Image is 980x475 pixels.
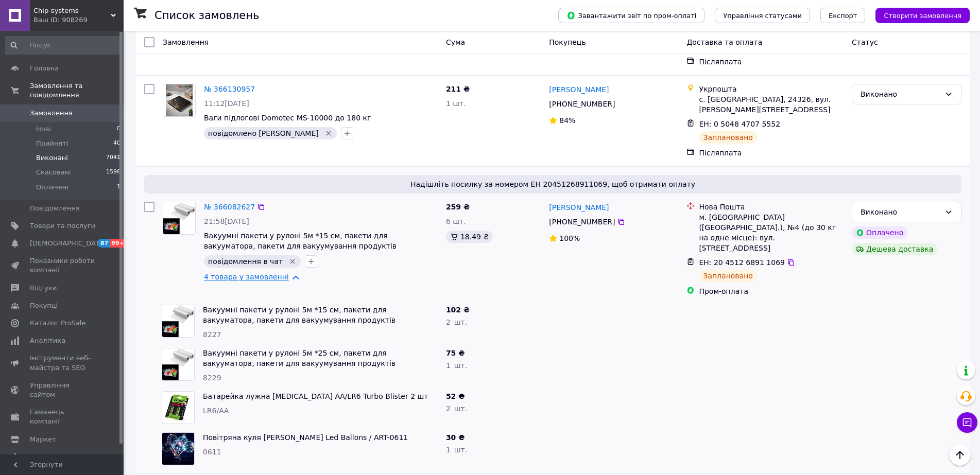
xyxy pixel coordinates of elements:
[699,84,844,94] div: Укрпошта
[820,8,866,23] button: Експорт
[446,318,467,326] span: 2 шт.
[699,57,844,67] div: Післяплата
[162,305,194,337] img: Фото товару
[36,168,71,177] span: Скасовані
[829,12,857,20] span: Експорт
[203,349,396,367] a: Вакуумні пакети у рулоні 5м *25 см, пакети для вакууматора, пакети для вакуумування продуктів
[715,8,810,23] button: Управління статусами
[208,257,283,266] span: повідомлення в чат
[699,286,844,296] div: Пром-оплата
[163,84,196,117] a: Фото товару
[446,38,465,46] span: Cума
[949,444,971,466] button: Наверх
[203,374,221,382] span: 8229
[204,99,249,108] span: 11:12[DATE]
[852,38,878,46] span: Статус
[30,204,80,213] span: Повідомлення
[549,84,609,95] a: [PERSON_NAME]
[558,8,704,23] button: Завантажити звіт по пром-оплаті
[204,232,397,250] a: Вакуумні пакети у рулоні 5м *15 см, пакети для вакууматора, пакети для вакуумування продуктів
[30,319,85,328] span: Каталог ProSale
[33,6,111,15] span: Сhip-systems
[547,215,617,229] div: [PHONE_NUMBER]
[446,446,467,454] span: 1 шт.
[203,407,229,415] span: LR6/АА
[30,239,106,248] span: [DEMOGRAPHIC_DATA]
[30,81,124,100] span: Замовлення та повідомлення
[30,435,56,444] span: Маркет
[30,284,57,293] span: Відгуки
[163,202,196,235] a: Фото товару
[106,168,121,177] span: 1596
[446,404,467,413] span: 2 шт.
[723,12,802,20] span: Управління статусами
[5,36,122,55] input: Пошук
[33,15,124,25] div: Ваш ID: 908269
[163,38,209,46] span: Замовлення
[865,11,970,19] a: Створити замовлення
[957,412,977,433] button: Чат з покупцем
[36,183,68,192] span: Оплачені
[288,257,297,266] svg: Видалити мітку
[204,114,371,122] a: Ваги підлогові Domotec MS-10000 до 180 кг
[166,84,193,116] img: Фото товару
[203,448,221,456] span: 0611
[446,231,493,243] div: 18.49 ₴
[699,131,757,144] div: Заплановано
[204,273,289,281] a: 4 товара у замовленні
[30,221,95,231] span: Товари та послуги
[699,202,844,212] div: Нова Пошта
[446,217,466,225] span: 6 шт.
[117,183,121,192] span: 1
[30,408,95,426] span: Гаманець компанії
[324,129,333,137] svg: Видалити мітку
[204,85,255,93] a: № 366130957
[110,239,127,248] span: 99+
[106,153,121,163] span: 7041
[30,336,65,345] span: Аналітика
[549,202,609,213] a: [PERSON_NAME]
[30,301,58,310] span: Покупці
[203,306,396,324] a: Вакуумні пакети у рулоні 5м *15 см, пакети для вакууматора, пакети для вакуумування продуктів
[549,38,586,46] span: Покупець
[446,203,470,211] span: 259 ₴
[446,85,470,93] span: 211 ₴
[208,129,319,137] span: повідомлено [PERSON_NAME]
[204,217,249,225] span: 21:58[DATE]
[117,125,121,134] span: 0
[162,393,194,423] img: Фото товару
[204,203,255,211] a: № 366082627
[699,120,780,128] span: ЕН: 0 5048 4707 5552
[30,354,95,372] span: Інструменти веб-майстра та SEO
[36,139,68,148] span: Прийняті
[446,99,466,108] span: 1 шт.
[699,148,844,158] div: Післяплата
[446,349,465,357] span: 75 ₴
[30,109,73,118] span: Замовлення
[699,270,757,282] div: Заплановано
[852,243,937,255] div: Дешева доставка
[699,258,785,267] span: ЕН: 20 4512 6891 1069
[566,11,696,20] span: Завантажити звіт по пром-оплаті
[154,9,259,22] h1: Список замовлень
[36,153,68,163] span: Виконані
[203,392,428,400] a: Батарейка лужна [MEDICAL_DATA] АА/LR6 Turbo Blister 2 шт
[884,12,961,20] span: Створити замовлення
[98,239,110,248] span: 87
[30,64,59,73] span: Головна
[36,125,51,134] span: Нові
[30,256,95,275] span: Показники роботи компанії
[113,139,121,148] span: 40
[203,330,221,339] span: 8227
[875,8,970,23] button: Створити замовлення
[148,179,957,189] span: Надішліть посилку за номером ЕН 20451268911069, щоб отримати оплату
[852,226,907,239] div: Оплачено
[163,202,195,234] img: Фото товару
[446,361,467,370] span: 1 шт.
[559,116,575,125] span: 84%
[559,234,580,242] span: 100%
[699,212,844,253] div: м. [GEOGRAPHIC_DATA] ([GEOGRAPHIC_DATA].), №4 (до 30 кг на одне місце): вул. [STREET_ADDRESS]
[699,94,844,115] div: с. [GEOGRAPHIC_DATA], 24326, вул. [PERSON_NAME][STREET_ADDRESS]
